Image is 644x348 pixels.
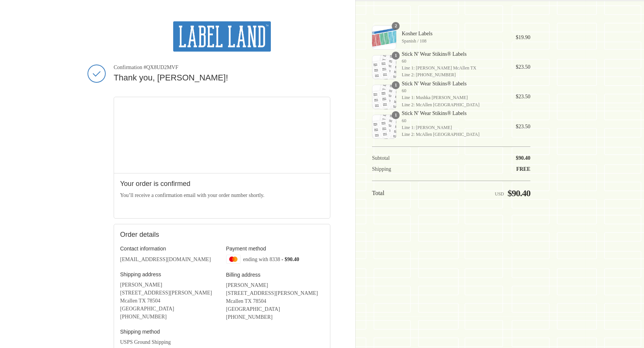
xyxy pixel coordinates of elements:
h2: Thank you, [PERSON_NAME]! [114,72,330,83]
span: Line 1: Mushka [PERSON_NAME] [402,94,505,101]
span: Line 2: [PHONE_NUMBER] [402,71,505,78]
h3: Shipping method [120,328,218,335]
span: 1 [392,81,400,89]
h2: Order details [120,230,222,239]
span: 60 [402,117,505,124]
img: Stick N' Wear Stikins® Labels - 60 [372,115,396,139]
span: ending with 8338 [243,256,280,262]
h3: Shipping address [120,271,218,278]
h3: Payment method [226,245,324,252]
img: Label Land [173,21,270,52]
bdo: [EMAIL_ADDRESS][DOMAIN_NAME] [120,257,211,262]
span: Line 2: McAllen [GEOGRAPHIC_DATA] [402,131,505,138]
th: Subtotal [372,155,420,162]
span: 1 [392,52,400,60]
span: Kosher Labels [402,30,505,37]
span: Line 1: [PERSON_NAME] [402,124,505,131]
span: Line 2: McAllen [GEOGRAPHIC_DATA] [402,101,505,108]
span: $23.50 [516,124,531,129]
span: 2 [392,22,400,30]
span: Line 1: [PERSON_NAME] McAllen TX [402,65,505,71]
h2: Your order is confirmed [120,180,324,188]
span: $19.90 [516,35,531,40]
div: Google map displaying pin point of shipping address: Mcallen, Texas [114,97,330,173]
span: $23.50 [516,94,531,99]
iframe: Google map displaying pin point of shipping address: Mcallen, Texas [114,97,330,173]
span: 60 [402,87,505,94]
span: Spanish / 108 [402,38,505,44]
address: [PERSON_NAME] [STREET_ADDRESS][PERSON_NAME] Mcallen TX 78504 [GEOGRAPHIC_DATA] ‎[PHONE_NUMBER] [120,281,218,321]
span: Shipping [372,166,391,172]
span: Stick N' Wear Stikins® Labels [402,110,505,117]
address: [PERSON_NAME] [STREET_ADDRESS][PERSON_NAME] Mcallen TX 78504 [GEOGRAPHIC_DATA] ‎[PHONE_NUMBER] [226,281,324,321]
h3: Billing address [226,271,324,278]
img: Kosher Labels - Spanish / 108 [372,25,396,50]
span: 1 [392,111,400,119]
span: Stick N' Wear Stikins® Labels [402,80,505,87]
span: $90.40 [516,155,531,161]
span: Stick N' Wear Stikins® Labels [402,51,505,58]
span: $23.50 [516,64,531,70]
p: You’ll receive a confirmation email with your order number shortly. [120,191,324,199]
span: Confirmation #QX8UD2MVF [114,64,330,71]
span: Total [372,190,385,196]
img: Stick N' Wear Stikins® Labels - 60 [372,85,396,109]
h3: Contact information [120,245,218,252]
span: 60 [402,58,505,65]
img: Stick N' Wear Stikins® Labels - 60 [372,55,396,79]
span: $90.40 [508,188,530,198]
p: USPS Ground Shipping [120,338,218,346]
span: USD [495,191,504,197]
span: - $90.40 [281,256,299,262]
span: Free [516,166,530,172]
